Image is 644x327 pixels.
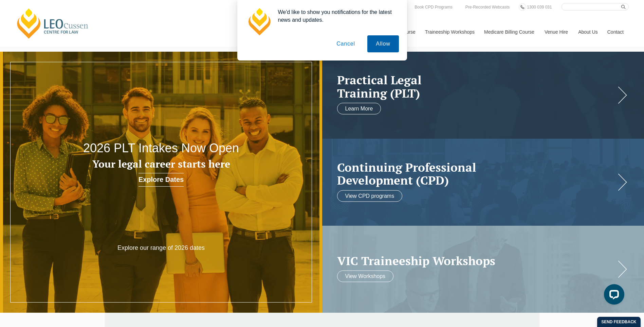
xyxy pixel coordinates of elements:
a: VIC Traineeship Workshops [337,254,616,267]
iframe: LiveChat chat widget [599,281,627,310]
a: Continuing ProfessionalDevelopment (CPD) [337,160,616,187]
a: View CPD programs [337,190,403,202]
button: Cancel [328,35,364,52]
p: Explore our range of 2026 dates [97,244,226,252]
a: Learn More [337,103,381,115]
h2: Practical Legal Training (PLT) [337,73,616,100]
div: We'd like to show you notifications for the latest news and updates. [273,8,399,24]
a: Practical LegalTraining (PLT) [337,73,616,100]
img: notification icon [245,8,273,35]
button: Allow [367,35,399,52]
h3: Your legal career starts here [65,158,258,170]
h2: Continuing Professional Development (CPD) [337,160,616,187]
a: View Workshops [337,271,394,282]
h2: 2026 PLT Intakes Now Open [65,141,258,155]
a: Explore Dates [139,173,184,187]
